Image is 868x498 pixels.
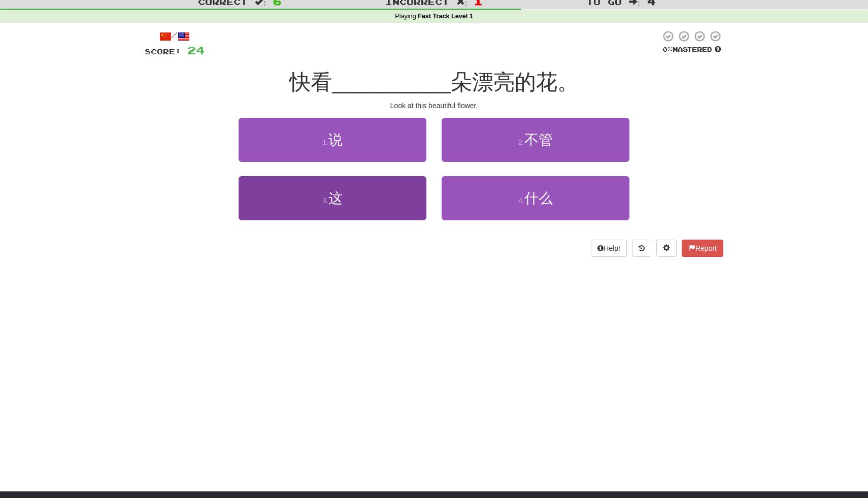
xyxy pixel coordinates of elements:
span: __________ [332,70,451,94]
span: 快看 [289,70,332,94]
small: 1 . [322,138,328,146]
span: 不管 [524,132,553,148]
span: 说 [328,132,343,148]
small: 2 . [518,138,524,146]
button: 3.这 [239,176,426,220]
button: Help! [591,240,627,257]
button: 4.什么 [442,176,629,220]
small: 3 . [322,196,328,205]
button: Report [682,240,723,257]
button: 2.不管 [442,118,629,162]
button: 1.说 [239,118,426,162]
span: 0 % [662,45,673,53]
span: Score: [145,47,181,56]
div: / [145,30,205,43]
small: 4 . [518,196,524,205]
button: Round history (alt+y) [632,240,651,257]
div: Look at this beautiful flower. [145,101,723,111]
strong: Fast Track Level 1 [418,13,473,20]
span: 朵漂亮的花。 [451,70,579,94]
span: 什么 [524,190,553,206]
div: Mastered [660,45,723,54]
span: 这 [328,190,343,206]
span: 24 [187,44,205,56]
